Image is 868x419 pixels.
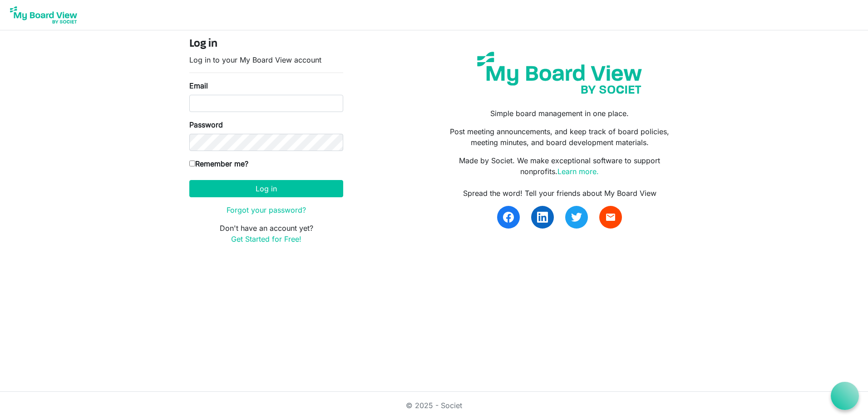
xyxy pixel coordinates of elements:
img: My Board View Logo [7,4,80,26]
h4: Log in [189,38,343,51]
label: Password [189,119,223,130]
label: Email [189,80,208,91]
img: my-board-view-societ.svg [470,45,649,101]
img: linkedin.svg [537,212,548,223]
a: Get Started for Free! [231,234,301,244]
img: twitter.svg [571,212,582,223]
a: Learn more. [557,167,599,176]
a: Forgot your password? [227,205,306,214]
input: Remember me? [189,161,195,166]
label: Remember me? [189,158,248,169]
p: Simple board management in one place. [441,108,679,119]
p: Log in to your My Board View account [189,54,343,65]
a: email [599,206,622,229]
p: Made by Societ. We make exceptional software to support nonprofits. [441,155,679,177]
button: Log in [189,180,343,197]
a: © 2025 - Societ [406,401,462,410]
img: facebook.svg [503,212,514,223]
p: Post meeting announcements, and keep track of board policies, meeting minutes, and board developm... [441,126,679,148]
p: Don't have an account yet? [189,223,343,244]
div: Spread the word! Tell your friends about My Board View [441,188,679,199]
span: email [605,212,616,223]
